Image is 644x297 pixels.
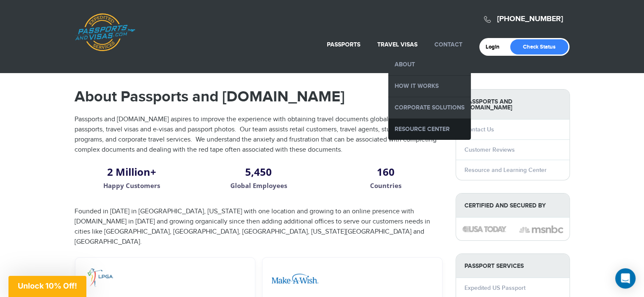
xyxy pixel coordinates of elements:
[434,41,462,48] a: Contact
[388,119,471,140] a: Resource Center
[75,13,135,51] a: Passports & [DOMAIN_NAME]
[464,284,525,292] a: Expedited US Passport
[456,254,569,278] strong: PASSPORT SERVICES
[464,146,515,153] a: Customer Reviews
[497,14,563,24] a: [PHONE_NUMBER]
[328,169,442,174] h2: 160
[464,126,494,133] a: Contact Us
[201,181,315,191] p: Global Employees
[201,169,315,174] h2: 5,450
[462,226,506,232] img: image description
[271,266,319,291] img: image description
[388,54,471,75] a: About
[486,44,506,50] a: Login
[84,266,115,289] img: image description
[456,193,569,218] strong: Certified and Secured by
[75,181,189,191] p: Happy Customers
[18,281,77,290] span: Unlock 10% Off!
[615,268,636,289] div: Open Intercom Messenger
[388,76,471,97] a: How it Works
[75,169,189,174] h2: 2 Million+
[510,39,568,54] a: Check Status
[464,166,547,174] a: Resource and Learning Center
[75,207,443,247] p: Founded in [DATE] in [GEOGRAPHIC_DATA], [US_STATE] with one location and growing to an online pre...
[388,97,471,118] a: Corporate Solutions
[519,224,563,234] img: image description
[8,276,86,297] div: Unlock 10% Off!
[377,41,417,48] a: Travel Visas
[75,89,443,104] h1: About Passports and [DOMAIN_NAME]
[75,114,443,155] p: Passports and [DOMAIN_NAME] aspires to improve the experience with obtaining travel documents glo...
[456,90,569,120] strong: Passports and [DOMAIN_NAME]
[328,181,442,191] p: Countries
[327,41,360,48] a: Passports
